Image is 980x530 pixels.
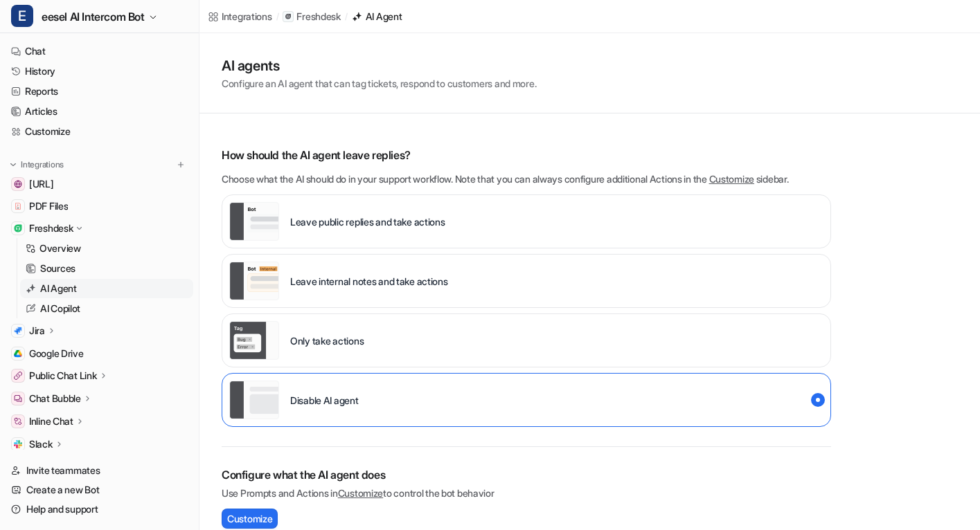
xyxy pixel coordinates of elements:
[176,160,186,170] img: menu_add.svg
[14,372,22,380] img: Public Chat Link
[6,500,193,519] a: Help and support
[40,262,75,275] p: Sources
[345,10,348,23] span: /
[222,76,536,91] p: Configure an AI agent that can tag tickets, respond to customers and more.
[20,259,193,278] a: Sources
[229,262,279,300] img: Leave internal notes and take actions
[11,5,33,27] span: E
[227,511,272,526] span: Customize
[29,221,73,235] p: Freshdesk
[42,7,145,26] span: eesel AI Intercom Bot
[229,381,279,419] img: Disable AI agent
[290,274,448,289] p: Leave internal notes and take actions
[6,197,193,216] a: PDF FilesPDF Files
[6,461,193,480] a: Invite teammates
[6,174,193,194] a: dashboard.eesel.ai[URL]
[290,333,364,348] p: Only take actions
[14,349,22,358] img: Google Drive
[20,239,193,258] a: Overview
[14,224,22,232] img: Freshdesk
[29,369,97,383] p: Public Chat Link
[352,9,402,24] a: AI Agent
[222,9,272,24] div: Integrations
[366,9,402,24] div: AI Agent
[709,173,754,185] a: Customize
[14,417,22,426] img: Inline Chat
[6,122,193,141] a: Customize
[296,10,340,24] p: Freshdesk
[29,177,54,191] span: [URL]
[29,199,68,213] span: PDF Files
[222,313,831,367] div: live::disabled
[8,160,18,170] img: expand menu
[6,42,193,61] a: Chat
[29,414,73,428] p: Inline Chat
[29,347,84,360] span: Google Drive
[222,466,831,483] h2: Configure what the AI agent does
[222,254,831,308] div: live::internal_reply
[6,82,193,101] a: Reports
[40,302,80,316] p: AI Copilot
[222,373,831,427] div: paused::disabled
[14,440,22,448] img: Slack
[20,279,193,298] a: AI Agent
[14,327,22,335] img: Jira
[222,172,831,186] p: Choose what the AI should do in your support workflow. Note that you can always configure additio...
[39,241,81,255] p: Overview
[338,487,383,499] a: Customize
[208,9,272,24] a: Integrations
[20,299,193,318] a: AI Copilot
[6,480,193,500] a: Create a new Bot
[229,202,279,241] img: Leave public replies and take actions
[14,202,22,210] img: PDF Files
[222,147,831,163] p: How should the AI agent leave replies?
[6,158,68,172] button: Integrations
[222,194,831,248] div: live::external_reply
[6,102,193,121] a: Articles
[290,393,359,408] p: Disable AI agent
[29,437,53,451] p: Slack
[222,55,536,76] h1: AI agents
[14,394,22,403] img: Chat Bubble
[29,392,81,405] p: Chat Bubble
[40,282,77,295] p: AI Agent
[21,159,64,170] p: Integrations
[276,10,279,23] span: /
[29,324,45,338] p: Jira
[283,10,340,24] a: Freshdesk
[14,180,22,188] img: dashboard.eesel.ai
[229,321,279,360] img: Only take actions
[290,214,445,229] p: Leave public replies and take actions
[6,344,193,363] a: Google DriveGoogle Drive
[222,486,831,500] p: Use Prompts and Actions in to control the bot behavior
[222,509,278,529] button: Customize
[6,62,193,81] a: History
